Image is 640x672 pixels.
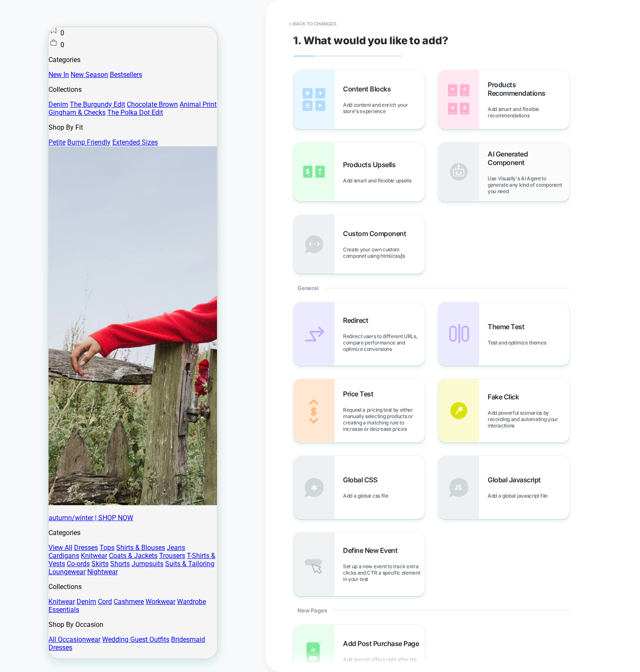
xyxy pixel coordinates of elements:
[51,516,66,524] a: Tops
[488,322,529,331] span: Theme Test
[343,177,415,184] span: Add smart and flexible upsells
[32,524,59,532] a: Knitwear
[488,493,552,499] span: Add a global javascript file
[488,80,569,97] span: Products Recommendations
[343,316,372,325] span: Redirect
[65,570,95,578] a: Cashmere
[488,339,550,346] span: Test and optimize themes
[54,608,121,616] a: Wedding Guest Outfits
[12,14,16,22] span: 0
[343,246,425,259] span: Create your own custom componet using html/css/js
[61,43,94,51] a: Bestsellers
[64,111,109,119] a: Extended Sizes
[49,570,63,578] a: Cord
[60,524,109,532] a: Coats & Jackets
[68,516,117,524] a: Shirts & Blouses
[83,532,115,541] a: Jumpsuits
[26,516,49,524] a: Dresses
[343,656,425,669] span: Add special offers right after the checkout step
[343,390,377,398] span: Price Test
[28,570,48,578] a: Denim
[285,17,341,31] button: < Back to changes
[21,73,77,81] a: The Burgundy Edit
[293,596,570,624] div: New Pages
[97,570,127,578] a: Workwear
[39,541,69,549] a: Nightwear
[488,410,569,429] span: Add powerful scenarios by recording and automating your interactions
[343,160,400,169] span: Products Upsells
[18,532,41,541] a: Co-ords
[293,34,448,47] span: 1. What would you like to add?
[343,493,392,499] span: Add a global css file
[293,274,570,302] div: General
[343,333,425,352] span: Redirect users to different URLs, compare performance and optimize conversions
[59,81,114,89] a: The Polka Dot Edit
[343,546,402,555] span: Define New Event
[118,516,137,524] a: Jeans
[488,393,523,401] span: Fake Click
[488,175,569,194] span: Use Visually's AI Agent to generate any kind of component you need
[12,2,16,10] span: 0
[111,524,137,532] a: Trousers
[78,73,129,81] a: Chocolate Brown
[131,73,168,81] a: Animal Print
[343,85,395,93] span: Content Blocks
[117,532,166,541] a: Suits & Tailoring
[488,476,545,484] span: Global Javascript
[22,43,60,51] a: New Season
[343,563,425,582] span: Set up a new event to track extra clicks and CTR a specific element in your test
[43,532,60,541] a: Skirts
[62,532,81,541] a: Shorts
[488,106,569,119] span: Add smart and flexible recommendations
[19,111,62,119] a: Bump Friendly
[343,407,425,432] span: Request a pricing test by either manually selecting products or creating a matching rule to incre...
[343,102,425,114] span: Add content and enrich your store's experience
[343,229,410,238] span: Custom Component
[488,150,569,167] span: AI Generated Component
[343,476,381,484] span: Global CSS
[343,639,423,648] span: Add Post Purchase Page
